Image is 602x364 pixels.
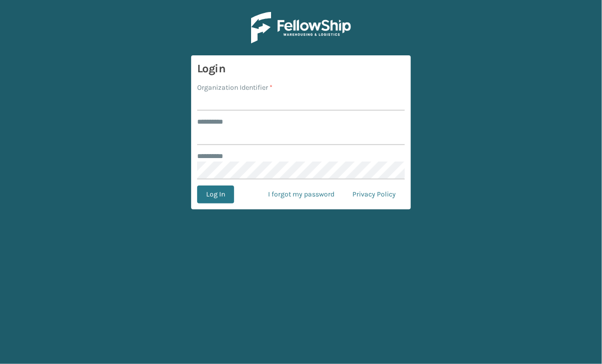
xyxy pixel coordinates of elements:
[197,185,234,203] button: Log In
[259,185,343,203] a: I forgot my password
[197,82,273,93] label: Organization Identifier
[251,12,351,43] img: Logo
[197,61,405,76] h3: Login
[343,185,405,203] a: Privacy Policy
